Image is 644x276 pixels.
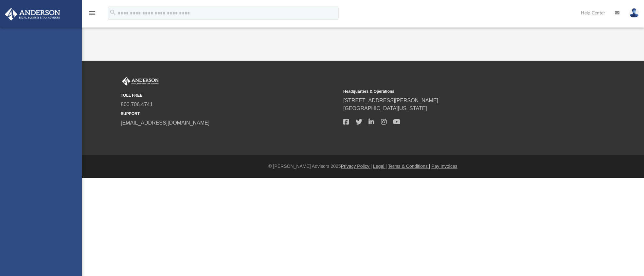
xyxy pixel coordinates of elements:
div: © [PERSON_NAME] Advisors 2025 [82,163,644,170]
a: Privacy Policy | [341,164,372,169]
small: SUPPORT [121,111,339,117]
a: [STREET_ADDRESS][PERSON_NAME] [343,98,438,103]
a: 800.706.4741 [121,102,153,107]
i: search [109,9,116,16]
a: Terms & Conditions | [388,164,430,169]
i: menu [88,9,96,17]
a: [EMAIL_ADDRESS][DOMAIN_NAME] [121,120,209,126]
a: [GEOGRAPHIC_DATA][US_STATE] [343,106,427,111]
small: Headquarters & Operations [343,89,561,94]
a: menu [88,12,96,17]
img: Anderson Advisors Platinum Portal [121,77,160,86]
img: Anderson Advisors Platinum Portal [3,8,62,21]
a: Legal | [373,164,387,169]
a: Pay Invoices [431,164,457,169]
img: User Pic [629,8,639,18]
small: TOLL FREE [121,92,339,98]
